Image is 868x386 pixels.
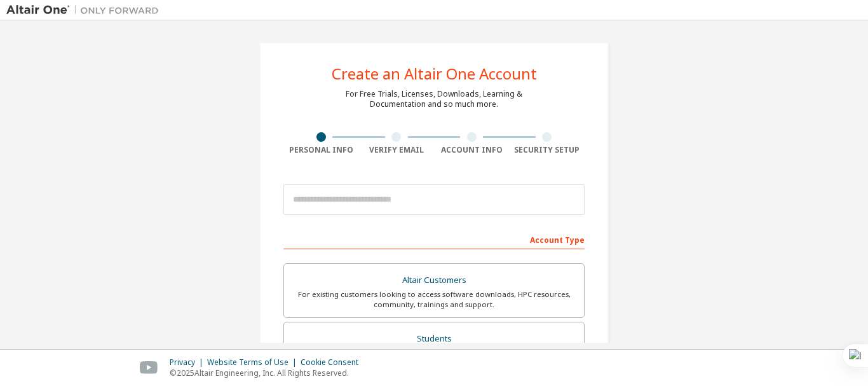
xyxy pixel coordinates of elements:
img: Altair One [6,4,165,17]
p: © 2025 Altair Engineering, Inc. All Rights Reserved. [170,368,366,378]
img: youtube.svg [140,361,158,375]
div: Account Type [283,229,585,249]
div: Account Info [434,145,510,155]
div: Privacy [170,357,207,368]
div: Website Terms of Use [207,357,301,368]
div: For existing customers looking to access software downloads, HPC resources, community, trainings ... [292,289,576,310]
div: Altair Customers [292,272,576,289]
div: Create an Altair One Account [332,66,537,81]
div: Students [292,330,576,348]
div: Cookie Consent [301,357,366,368]
div: Verify Email [359,145,435,155]
div: Security Setup [510,145,585,155]
div: Personal Info [283,145,359,155]
div: For Free Trials, Licenses, Downloads, Learning & Documentation and so much more. [346,89,522,109]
